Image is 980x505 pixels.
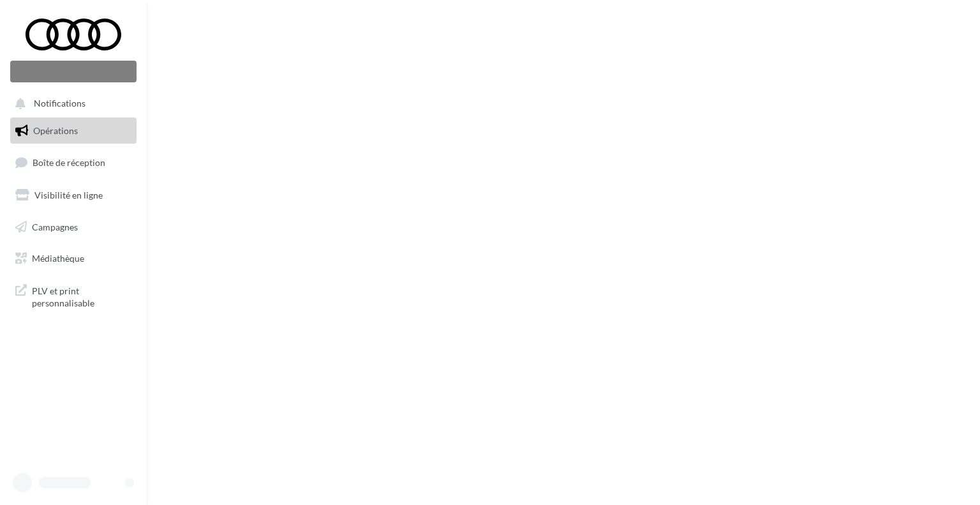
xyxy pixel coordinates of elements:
a: Campagnes [8,214,139,241]
span: PLV et print personnalisable [32,282,131,310]
span: Opérations [33,125,78,136]
a: Opérations [8,117,139,144]
span: Boîte de réception [33,157,105,168]
a: Boîte de réception [8,149,139,176]
div: Nouvelle campagne [10,61,137,82]
span: Visibilité en ligne [34,190,103,200]
span: Campagnes [32,221,78,232]
a: Visibilité en ligne [8,182,139,209]
span: Médiathèque [32,253,84,264]
span: Notifications [34,98,85,109]
a: PLV et print personnalisable [8,277,139,315]
a: Médiathèque [8,245,139,272]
